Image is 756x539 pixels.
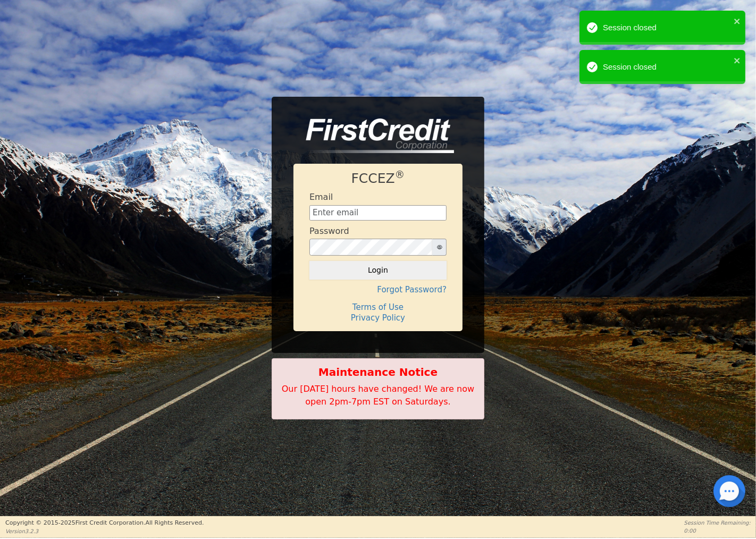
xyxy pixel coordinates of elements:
div: Session closed [603,22,730,34]
button: close [734,54,741,66]
h4: Terms of Use [309,302,447,312]
p: Copyright © 2015- 2025 First Credit Corporation. [5,519,204,528]
div: Session closed [603,61,730,73]
h4: Password [309,226,349,236]
input: password [309,239,433,256]
button: Login [309,261,447,279]
p: Version 3.2.3 [5,527,204,535]
span: All Rights Reserved. [145,519,204,526]
button: close [734,15,741,27]
span: Our [DATE] hours have changed! We are now open 2pm-7pm EST on Saturdays. [282,384,474,407]
b: Maintenance Notice [278,364,478,380]
p: 0:00 [684,527,751,535]
sup: ® [395,169,405,180]
input: Enter email [309,205,447,221]
h4: Email [309,192,333,202]
p: Session Time Remaining: [684,519,751,527]
h4: Forgot Password? [309,285,447,294]
img: logo-CMu_cnol.png [293,119,454,154]
h4: Privacy Policy [309,313,447,323]
h1: FCCEZ [309,171,447,187]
